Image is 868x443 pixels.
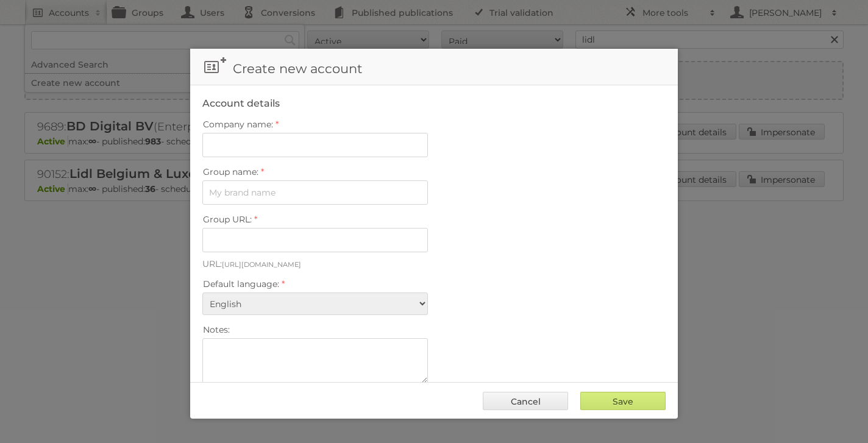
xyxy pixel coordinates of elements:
[580,392,666,410] input: Save
[203,324,230,335] span: Notes:
[222,260,301,269] small: [URL][DOMAIN_NAME]
[203,119,273,130] span: Company name:
[483,392,568,410] a: Cancel
[203,214,252,225] span: Group URL:
[203,166,258,177] span: Group name:
[202,180,428,205] input: My brand name
[190,49,678,85] h1: Create new account
[202,97,280,109] legend: Account details
[203,278,279,289] span: Default language:
[202,258,666,269] p: URL:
